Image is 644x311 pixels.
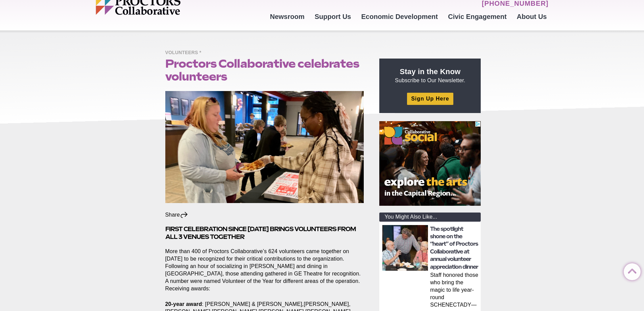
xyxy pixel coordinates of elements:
[443,7,511,26] a: Civic Engagement
[165,211,189,219] div: Share
[379,213,481,222] div: You Might Also Like...
[400,67,461,76] strong: Stay in the Know
[165,225,364,241] h3: First celebration since [DATE] brings volunteers from all 3 venues together
[165,49,205,57] span: Volunteers *
[165,49,205,55] a: Volunteers *
[165,248,364,292] p: More than 400 of Proctors Collaborative’s 624 volunteers came together on [DATE] to be recognized...
[165,57,364,83] h1: Proctors Collaborative celebrates volunteers
[382,225,428,271] img: thumbnail: The spotlight shone on the “heart” of Proctors Collaborative at annual volunteer appre...
[379,121,481,206] iframe: Advertisement
[387,67,473,84] p: Subscribe to Our Newsletter.
[302,301,304,307] em: ,
[512,7,552,26] a: About Us
[407,93,453,105] a: Sign Up Here
[265,7,309,26] a: Newsroom
[430,226,478,270] a: The spotlight shone on the “heart” of Proctors Collaborative at annual volunteer appreciation dinner
[430,271,479,310] p: Staff honored those who bring the magic to life year-round SCHENECTADY—At Proctors Collaborative,...
[165,301,202,307] strong: 20-year award
[356,7,443,26] a: Economic Development
[624,264,637,277] a: Back to Top
[310,7,356,26] a: Support Us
